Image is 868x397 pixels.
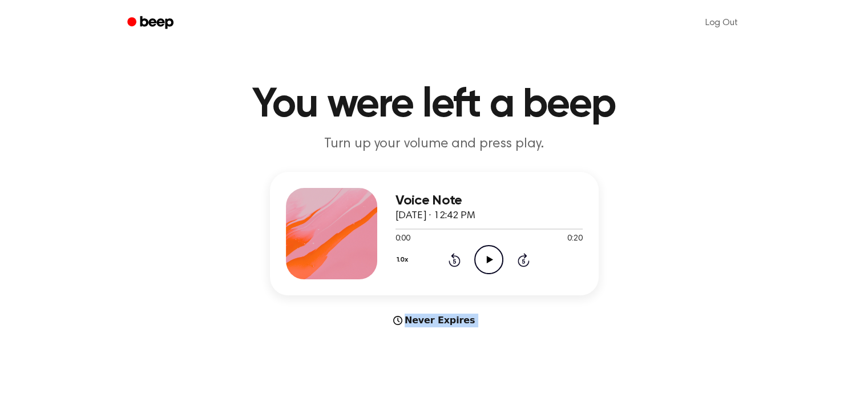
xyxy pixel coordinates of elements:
[270,314,599,327] div: Never Expires
[567,233,582,245] span: 0:20
[395,211,475,221] span: [DATE] · 12:42 PM
[395,250,413,270] button: 1.0x
[694,9,749,37] a: Log Out
[215,135,653,154] p: Turn up your volume and press play.
[119,12,184,34] a: Beep
[395,233,410,245] span: 0:00
[395,193,583,208] h3: Voice Note
[142,85,726,126] h1: You were left a beep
